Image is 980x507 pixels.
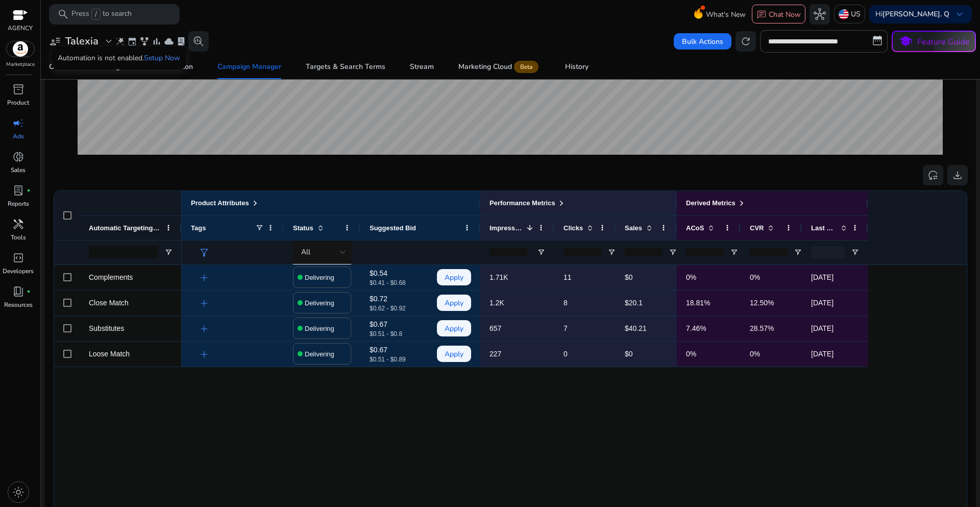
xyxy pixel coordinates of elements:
span: Bulk Actions [682,36,723,47]
span: keyboard_arrow_down [953,8,966,20]
p: $0.67 [370,347,421,353]
p: Ads [13,132,24,141]
p: 7.46% [686,318,731,339]
span: 0% [750,350,760,358]
span: download [951,169,964,181]
button: Apply [437,269,471,285]
button: Open Filter Menu [730,248,738,256]
p: $0.54 [370,270,421,276]
p: 0% [686,267,731,288]
span: Last Updated At [811,224,837,232]
span: Apply [445,267,463,288]
span: add [198,348,210,360]
span: Suggested Bid [370,224,416,232]
span: Complements [89,273,133,281]
button: hub [810,4,830,25]
span: book_4 [12,285,24,298]
p: Chat Now [769,10,801,19]
span: filter_alt [198,247,210,259]
p: 1.71K [489,267,545,288]
div: Overview [49,63,80,70]
span: cloud [164,36,174,46]
p: US [851,5,861,23]
div: Marketing Cloud [458,63,541,71]
span: Clicks [563,224,583,232]
span: lab_profile [12,184,24,197]
span: Substitutes [89,324,124,332]
span: add [198,272,210,284]
span: Product Attributes [191,199,249,207]
span: light_mode [12,486,24,498]
h3: Talexia [65,35,99,47]
span: 12.50% [750,299,774,307]
span: inventory_2 [12,83,24,95]
p: $0.72 [370,296,421,302]
img: us.svg [839,9,849,19]
a: Setup Now [144,53,180,63]
span: ACoS [686,224,704,232]
span: [DATE] [811,299,834,307]
span: Apply [445,293,463,313]
span: Performance Metrics [489,199,555,207]
p: Developers [3,267,34,276]
span: [DATE] [811,350,834,358]
span: lab_profile [176,36,186,46]
span: 28.57% [750,324,774,332]
h4: Delivering [305,299,334,307]
img: amazon.svg [7,41,34,57]
p: $20.1 [625,293,668,313]
p: 18.81% [686,293,731,313]
p: Tools [11,233,26,242]
button: Open Filter Menu [794,248,802,256]
h4: Delivering [305,274,334,282]
span: search_insights [192,35,205,47]
button: download [947,165,968,185]
span: Sales [625,224,642,232]
h4: Delivering [305,325,334,333]
b: [PERSON_NAME]. Q [883,9,949,19]
span: chat [756,10,767,20]
input: Automatic Targeting Groups Filter Input [89,246,158,258]
span: hub [814,8,826,20]
button: Apply [437,295,471,311]
button: Apply [437,320,471,336]
span: Status [293,224,313,232]
div: Automation [155,63,193,70]
div: Insights [105,63,130,70]
span: Close Match [89,299,129,307]
p: $0.51 - $0.89 [370,356,421,363]
span: Apply [445,344,463,365]
button: Open Filter Menu [607,248,616,256]
span: What's New [706,6,746,23]
p: $0.41 - $0.68 [370,280,421,286]
span: [DATE] [811,324,834,332]
span: handyman [12,218,24,230]
span: bar_chart [152,36,162,46]
p: Press to search [71,9,132,20]
button: Open Filter Menu [164,248,173,256]
span: 11 [563,273,572,281]
button: schoolFeature Guide [892,31,976,52]
span: donut_small [12,151,24,163]
span: campaign [12,117,24,129]
h4: Delivering [305,350,334,358]
p: $0 [625,344,668,365]
p: 227 [489,344,545,365]
span: Derived Metrics [686,199,736,207]
button: chatChat Now [752,5,805,24]
span: school [898,34,913,49]
button: search_insights [188,31,209,52]
div: Campaign Manager [217,63,281,70]
button: Apply [437,346,471,362]
span: Automatic Targeting Groups [89,224,161,232]
span: Apply [445,318,463,339]
p: 0% [686,344,731,365]
span: Impressions [489,224,523,232]
p: Marketplace [6,61,35,68]
span: reset_settings [927,169,939,181]
span: fiber_manual_record [27,289,31,294]
button: refresh [736,31,756,52]
span: family_history [139,36,150,46]
span: All [301,247,310,257]
p: $40.21 [625,318,668,339]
